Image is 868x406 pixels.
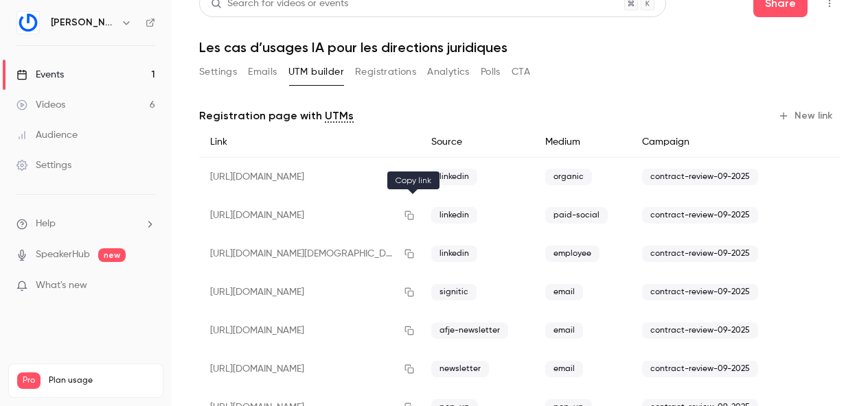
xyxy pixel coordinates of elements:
div: [URL][DOMAIN_NAME] [199,158,420,197]
div: Videos [16,98,65,112]
span: contract-review-09-2025 [642,207,758,224]
p: Registration page with [199,108,354,124]
span: contract-review-09-2025 [642,246,758,262]
div: Medium [534,127,631,158]
div: [URL][DOMAIN_NAME] [199,273,420,311]
button: Settings [199,61,237,83]
h6: [PERSON_NAME] [51,16,115,29]
span: paid-social [545,207,608,224]
img: Gino LegalTech [17,12,39,34]
div: Events [16,68,64,82]
button: Analytics [427,61,470,83]
div: [URL][DOMAIN_NAME] [199,350,420,388]
div: Audience [16,128,78,142]
div: [URL][DOMAIN_NAME][DEMOGRAPHIC_DATA] [199,235,420,273]
span: newsletter [431,361,489,377]
div: Link [199,127,420,158]
button: Polls [481,61,501,83]
div: Settings [16,158,71,172]
a: SpeakerHub [36,248,90,262]
button: Emails [248,61,277,83]
span: signitic [431,284,477,300]
li: help-dropdown-opener [16,217,155,231]
span: email [545,322,583,339]
button: CTA [512,61,530,83]
button: UTM builder [288,61,344,83]
span: Pro [17,372,41,389]
span: contract-review-09-2025 [642,361,758,377]
div: [URL][DOMAIN_NAME] [199,196,420,235]
span: afje-newsletter [431,322,508,339]
span: Plan usage [49,375,155,386]
span: contract-review-09-2025 [642,284,758,300]
span: contract-review-09-2025 [642,169,758,185]
div: Campaign [631,127,790,158]
a: UTMs [325,108,354,124]
span: organic [545,169,592,185]
div: [URL][DOMAIN_NAME] [199,311,420,350]
span: email [545,361,583,377]
span: employee [545,246,599,262]
span: linkedin [431,207,477,224]
h1: Les cas d’usages IA pour les directions juridiques [199,39,841,56]
span: linkedin [431,169,477,185]
span: new [98,248,126,262]
button: Registrations [355,61,416,83]
span: linkedin [431,246,477,262]
span: What's new [36,278,87,293]
span: Help [36,217,56,231]
span: contract-review-09-2025 [642,322,758,339]
button: New link [773,105,841,127]
span: email [545,284,583,300]
div: Source [420,127,534,158]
